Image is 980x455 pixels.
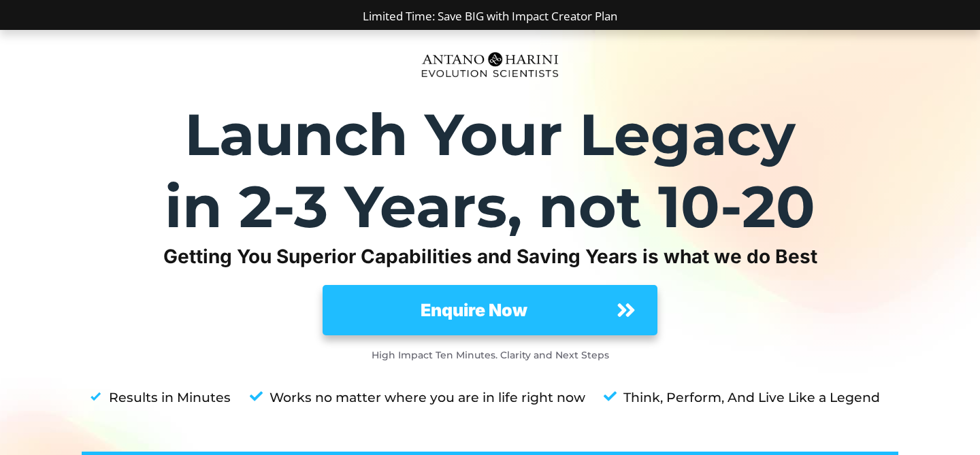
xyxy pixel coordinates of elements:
strong: in 2-3 Years, not 10-20 [165,171,815,241]
strong: Launch Your Legacy [184,99,796,169]
strong: High Impact Ten Minutes. Clarity and Next Steps [372,349,609,361]
img: Evolution-Scientist (2) [415,44,565,85]
strong: Getting You Superior Capabilities and Saving Years is what we do Best [163,245,817,268]
strong: Think, Perform, And Live Like a Legend [623,390,880,405]
strong: Works no matter where you are in life right now [269,390,585,405]
a: Enquire Now [323,285,657,335]
strong: Results in Minutes [109,390,231,405]
a: Limited Time: Save BIG with Impact Creator Plan [363,8,617,24]
strong: Enquire Now [421,300,527,320]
